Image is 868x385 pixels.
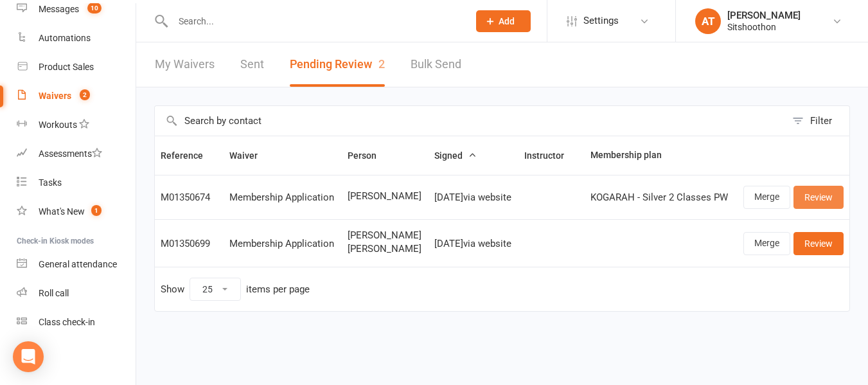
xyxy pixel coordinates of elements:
[590,192,730,203] div: KOGARAH - Silver 2 Classes PW
[727,21,801,33] div: Sitshoothon
[161,278,310,301] div: Show
[161,148,217,163] button: Reference
[39,148,102,159] div: Assessments
[476,10,531,32] button: Add
[39,62,94,72] div: Product Sales
[411,42,461,87] a: Bulk Send
[39,259,117,269] div: General attendance
[39,4,79,14] div: Messages
[161,150,217,161] span: Reference
[17,250,136,279] a: General attendance kiosk mode
[524,150,578,161] span: Instructor
[80,89,90,100] span: 2
[17,111,136,139] a: Workouts
[39,33,91,43] div: Automations
[727,10,801,21] div: [PERSON_NAME]
[810,113,832,129] div: Filter
[348,148,391,163] button: Person
[39,206,85,217] div: What's New
[17,168,136,197] a: Tasks
[229,238,336,249] div: Membership Application
[434,192,513,203] div: [DATE] via website
[499,16,515,26] span: Add
[87,3,102,13] span: 10
[793,186,844,209] a: Review
[91,205,102,216] span: 1
[786,106,849,136] button: Filter
[17,279,136,308] a: Roll call
[348,230,423,241] span: [PERSON_NAME]
[17,308,136,337] a: Class kiosk mode
[17,53,136,82] a: Product Sales
[524,148,578,163] button: Instructor
[17,82,136,111] a: Waivers 2
[348,244,423,255] span: [PERSON_NAME]
[246,284,310,295] div: items per page
[434,238,513,249] div: [DATE] via website
[695,8,721,34] div: AT
[434,150,477,161] span: Signed
[161,192,218,203] div: M01350674
[39,317,95,327] div: Class check-in
[290,42,385,87] button: Pending Review2
[585,136,736,175] th: Membership plan
[240,42,264,87] a: Sent
[17,139,136,168] a: Assessments
[793,232,844,255] a: Review
[161,238,218,249] div: M01350699
[743,186,790,209] a: Merge
[229,192,336,203] div: Membership Application
[378,57,385,71] span: 2
[13,341,44,372] div: Open Intercom Messenger
[17,24,136,53] a: Automations
[39,177,62,188] div: Tasks
[348,150,391,161] span: Person
[583,6,619,35] span: Settings
[229,150,272,161] span: Waiver
[155,42,215,87] a: My Waivers
[155,106,786,136] input: Search by contact
[229,148,272,163] button: Waiver
[169,12,459,30] input: Search...
[348,191,423,202] span: [PERSON_NAME]
[17,197,136,226] a: What's New1
[39,288,69,298] div: Roll call
[39,120,77,130] div: Workouts
[434,148,477,163] button: Signed
[39,91,71,101] div: Waivers
[743,232,790,255] a: Merge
